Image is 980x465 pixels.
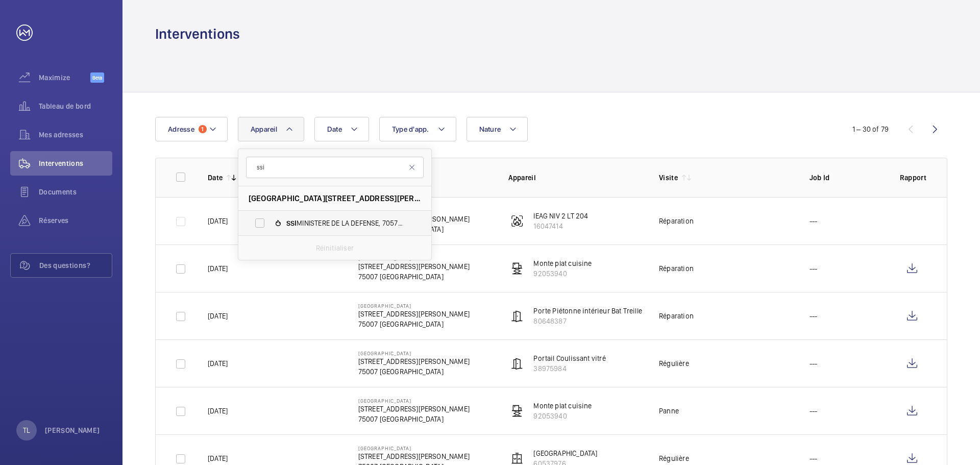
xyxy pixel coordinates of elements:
span: Appareil [251,125,277,133]
span: SSI [286,219,297,227]
img: automatic_door.svg [511,357,523,370]
p: [STREET_ADDRESS][PERSON_NAME] [358,404,470,414]
span: Type d'app. [392,125,429,133]
p: [DATE] [208,453,228,463]
p: --- [810,453,818,463]
p: [GEOGRAPHIC_DATA] [358,303,470,309]
p: 16047414 [533,221,588,231]
p: --- [810,406,818,416]
span: Documents [39,187,112,197]
p: 75007 [GEOGRAPHIC_DATA] [358,414,470,424]
div: Panne [659,406,679,416]
p: --- [810,263,818,274]
p: Monte plat cuisine [533,258,592,268]
p: [DATE] [208,263,228,274]
span: [GEOGRAPHIC_DATA][STREET_ADDRESS][PERSON_NAME] [249,193,421,204]
span: Interventions [39,158,112,168]
p: Monte plat cuisine [533,401,592,411]
img: freight_elevator.svg [511,262,523,275]
span: Maximize [39,72,90,83]
p: 38975984 [533,363,605,374]
span: Tableau de bord [39,101,112,111]
p: Appareil [508,173,643,183]
p: Date [208,173,223,183]
p: 75007 [GEOGRAPHIC_DATA] [358,272,470,282]
p: Réinitialiser [316,243,354,253]
div: Réparation [659,311,694,321]
p: 75007 [GEOGRAPHIC_DATA] [358,366,470,377]
p: IEAG NIV 2 LT 204 [533,211,588,221]
p: [GEOGRAPHIC_DATA] [358,398,470,404]
p: [STREET_ADDRESS][PERSON_NAME] [358,451,470,461]
p: [DATE] [208,406,228,416]
img: automatic_door.svg [511,310,523,322]
span: Adresse [168,125,194,133]
p: Portail Coulissant vitré [533,353,605,363]
span: Des questions? [39,260,112,271]
p: [DATE] [208,358,228,369]
p: [DATE] [208,216,228,226]
div: Régulière [659,453,689,463]
span: Nature [479,125,501,133]
div: 1 – 30 of 79 [852,124,889,134]
p: Porte Piétonne intérieur Bat Treille entrée principale [533,306,697,316]
span: Beta [90,72,104,83]
p: [STREET_ADDRESS][PERSON_NAME] [358,356,470,366]
button: Type d'app. [379,117,456,141]
div: Réparation [659,263,694,274]
p: TL [23,425,30,435]
span: Date [327,125,342,133]
img: freight_elevator.svg [511,405,523,417]
p: [STREET_ADDRESS][PERSON_NAME] [358,309,470,319]
p: --- [810,311,818,321]
p: [STREET_ADDRESS][PERSON_NAME] [358,261,470,272]
span: MINISTERE DE LA DEFENSE, 70578665 [286,218,405,228]
p: 92053940 [533,411,592,421]
p: Job Id [810,173,884,183]
p: 80648387 [533,316,697,326]
div: Réparation [659,216,694,226]
img: fire_alarm.svg [511,215,523,227]
p: Rapport [900,173,926,183]
span: Réserves [39,215,112,226]
p: [GEOGRAPHIC_DATA] [533,448,597,458]
img: elevator.svg [511,452,523,464]
button: Adresse1 [155,117,228,141]
p: [GEOGRAPHIC_DATA] [358,445,470,451]
input: Chercher par appareil ou adresse [246,157,424,178]
span: 1 [199,125,207,133]
button: Date [314,117,369,141]
div: Régulière [659,358,689,369]
p: [GEOGRAPHIC_DATA] [358,350,470,356]
p: 92053940 [533,268,592,279]
h1: Interventions [155,25,240,43]
p: --- [810,358,818,369]
span: Mes adresses [39,130,112,140]
p: Visite [659,173,678,183]
p: --- [810,216,818,226]
button: Nature [467,117,528,141]
button: Appareil [238,117,304,141]
p: [DATE] [208,311,228,321]
p: 75007 [GEOGRAPHIC_DATA] [358,319,470,329]
p: [PERSON_NAME] [45,425,100,435]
